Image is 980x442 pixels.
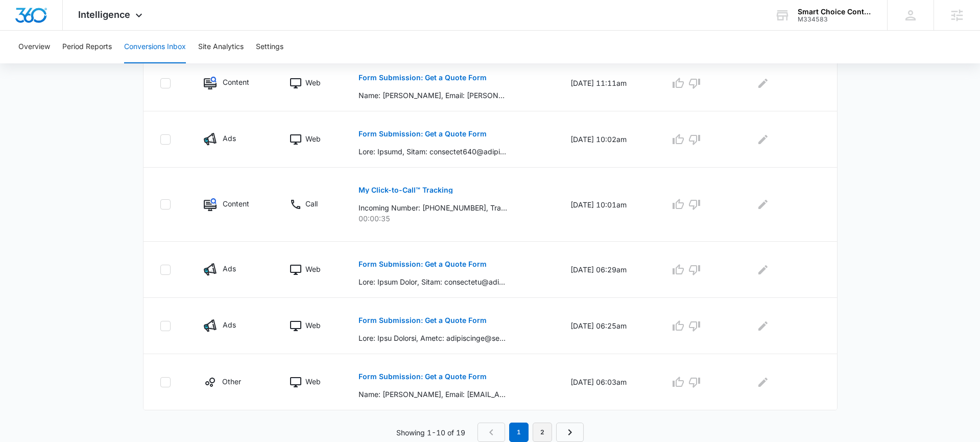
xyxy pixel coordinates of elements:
p: Name: [PERSON_NAME], Email: [PERSON_NAME][EMAIL_ADDRESS][PERSON_NAME][DOMAIN_NAME], Phone: [PHONE... [358,90,507,101]
p: Other [222,376,241,387]
button: Form Submission: Get a Quote Form [358,364,487,389]
button: Overview [18,31,50,63]
td: [DATE] 06:25am [558,298,658,354]
p: Web [305,320,321,331]
button: Form Submission: Get a Quote Form [358,65,487,90]
p: Form Submission: Get a Quote Form [358,130,487,137]
a: Next Page [556,423,584,442]
p: Lore: Ipsum Dolor, Sitam: consectetu@adipi.eli, Seddo: 2598566409, Eius tempori utl etd magnaaliq... [358,276,507,287]
p: 00:00:35 [358,213,546,224]
p: Form Submission: Get a Quote Form [358,373,487,380]
em: 1 [509,423,529,442]
button: Conversions Inbox [124,31,186,63]
div: account id [798,16,872,23]
nav: Pagination [477,423,584,442]
button: Edit Comments [755,374,771,390]
button: Form Submission: Get a Quote Form [358,252,487,276]
p: Ads [223,133,236,144]
button: Form Submission: Get a Quote Form [358,122,487,146]
a: Page 2 [533,423,552,442]
p: Lore: Ipsumd, Sitam: consectet640@adipi.eli, Seddo: 3505133918, Eius tempori utl etd magnaaliqu e... [358,146,507,157]
p: Name: [PERSON_NAME], Email: [EMAIL_ADDRESS][DOMAIN_NAME], Phone: [PHONE_NUMBER], What service are... [358,389,507,400]
p: Showing 1-10 of 19 [396,427,465,438]
button: My Click-to-Call™ Tracking [358,178,453,202]
button: Form Submission: Get a Quote Form [358,308,487,333]
p: Lore: Ipsu Dolorsi, Ametc: adipiscinge@seddo.eiu, Tempo: 0774934885, Inci utlabor etd mag aliquae... [358,333,507,343]
div: account name [798,8,872,16]
p: Content [223,198,249,209]
p: Ads [223,319,236,330]
button: Edit Comments [755,262,771,278]
span: Intelligence [78,9,130,20]
p: Form Submission: Get a Quote Form [358,317,487,324]
button: Edit Comments [755,75,771,91]
p: Form Submission: Get a Quote Form [358,74,487,81]
button: Site Analytics [198,31,244,63]
td: [DATE] 11:11am [558,55,658,111]
p: Web [305,77,321,88]
td: [DATE] 06:29am [558,242,658,298]
button: Edit Comments [755,131,771,148]
button: Period Reports [62,31,112,63]
td: [DATE] 10:01am [558,168,658,242]
button: Settings [256,31,283,63]
p: My Click-to-Call™ Tracking [358,187,453,194]
p: Call [305,198,318,209]
p: Web [305,376,321,387]
p: Form Submission: Get a Quote Form [358,261,487,268]
button: Edit Comments [755,318,771,334]
p: Incoming Number: [PHONE_NUMBER], Tracking Number: [PHONE_NUMBER], Ring To: [PHONE_NUMBER], Caller... [358,202,507,213]
p: Web [305,264,321,274]
button: Edit Comments [755,196,771,213]
p: Web [305,133,321,144]
td: [DATE] 10:02am [558,111,658,168]
p: Content [223,77,249,87]
td: [DATE] 06:03am [558,354,658,410]
p: Ads [223,263,236,274]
